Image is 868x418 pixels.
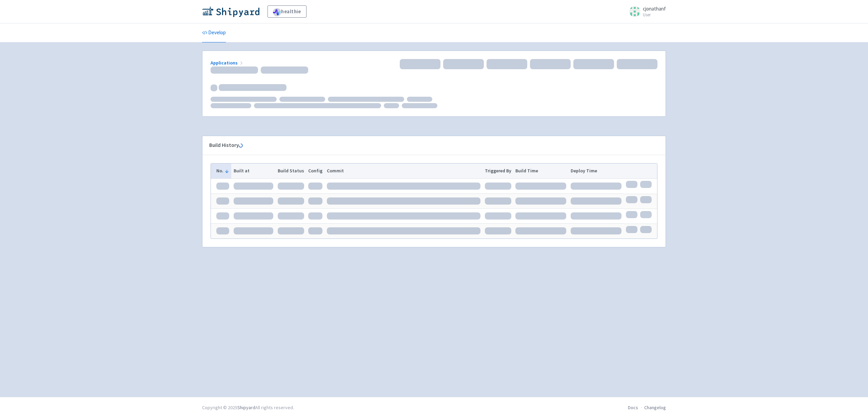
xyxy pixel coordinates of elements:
th: Config [306,164,325,178]
th: Build Status [275,164,306,178]
th: Build Time [513,164,569,178]
th: Triggered By [482,164,513,178]
a: Docs [628,404,638,411]
span: cjonathanf [643,5,666,12]
a: Develop [202,23,226,42]
th: Built at [231,164,275,178]
th: Commit [325,164,483,178]
th: Deploy Time [569,164,624,178]
small: User [643,13,666,17]
a: Applications [211,60,244,66]
button: No. [216,167,229,174]
a: cjonathanf User [625,6,666,17]
img: Shipyard logo [202,6,259,17]
a: Shipyard [237,404,255,411]
div: Build History [209,141,648,149]
a: healthie [268,5,307,18]
div: Copyright © 2025 All rights reserved. [202,404,294,411]
a: Changelog [644,404,666,411]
